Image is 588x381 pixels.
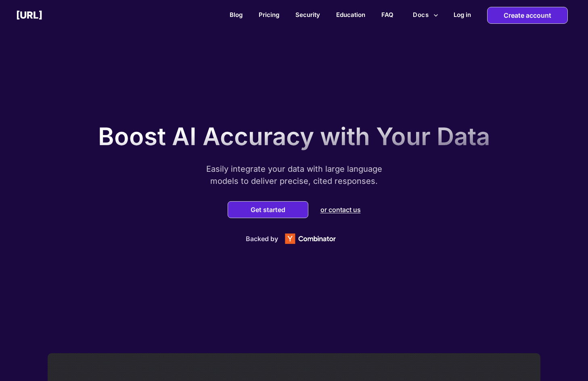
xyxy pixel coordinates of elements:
a: Pricing [259,11,279,19]
p: Create account [504,7,551,23]
button: Get started [248,206,288,214]
h2: [URL] [16,9,42,21]
img: Y Combinator logo [278,229,343,248]
a: Security [295,11,320,19]
p: or contact us [320,206,361,214]
h2: Log in [454,11,471,19]
a: Blog [230,11,243,19]
a: Education [336,11,365,19]
a: FAQ [381,11,393,19]
button: more [410,7,442,23]
p: Backed by [246,235,278,243]
p: Boost AI Accuracy with Your Data [98,122,490,151]
p: Easily integrate your data with large language models to deliver precise, cited responses. [193,163,395,187]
